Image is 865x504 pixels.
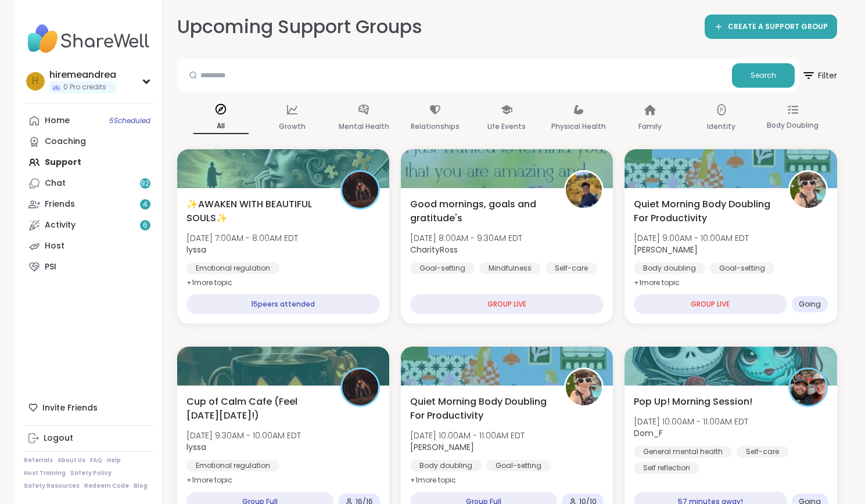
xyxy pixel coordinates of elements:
a: Safety Policy [70,469,112,477]
a: Host Training [24,469,66,477]
a: Friends4 [24,194,153,215]
span: Quiet Morning Body Doubling For Productivity [634,197,775,225]
img: ShareWell Nav Logo [24,19,153,59]
p: Family [638,120,662,134]
div: General mental health [634,446,732,458]
span: [DATE] 10:00AM - 11:00AM EDT [634,416,748,427]
a: Blog [134,482,148,490]
span: Cup of Calm Cafe (Feel [DATE][DATE]!) [186,395,328,423]
b: lyssa [186,244,206,255]
div: Self-care [545,262,597,274]
b: [PERSON_NAME] [410,441,474,453]
span: Filter [802,62,837,89]
img: Dom_F [790,369,826,405]
div: Coaching [45,136,86,147]
span: CREATE A SUPPORT GROUP [728,22,828,32]
b: [PERSON_NAME] [634,244,698,255]
div: Self reflection [634,462,699,474]
span: [DATE] 8:00AM - 9:30AM EDT [410,232,522,244]
a: About Us [58,456,85,465]
div: PSI [45,261,56,273]
span: Going [799,300,821,309]
div: GROUP LIVE [634,294,787,314]
p: Growth [279,120,306,134]
a: Home5Scheduled [24,110,153,131]
p: Relationships [411,120,460,134]
p: Body Doubling [767,118,819,132]
a: Safety Resources [24,482,80,490]
img: lyssa [342,369,378,405]
a: Coaching [24,131,153,152]
p: Identity [707,120,735,134]
img: lyssa [342,172,378,208]
div: GROUP LIVE [410,294,604,314]
span: Good mornings, goals and gratitude's [410,197,551,225]
div: 15 peers attended [186,294,380,314]
div: Logout [44,433,73,444]
span: [DATE] 9:00AM - 10:00AM EDT [634,232,749,244]
a: Redeem Code [84,482,129,490]
div: Goal-setting [486,460,551,471]
div: Body doubling [410,460,482,471]
span: [DATE] 7:00AM - 8:00AM EDT [186,232,298,244]
p: All [193,119,249,134]
div: Self-care [737,446,788,458]
span: Search [751,70,776,81]
button: Filter [802,59,837,92]
b: lyssa [186,441,206,453]
div: Body doubling [634,262,705,274]
a: CREATE A SUPPORT GROUP [705,15,837,39]
div: Mindfulness [479,262,541,274]
img: CharityRoss [566,172,602,208]
h2: Upcoming Support Groups [177,14,422,40]
span: 6 [143,221,148,231]
span: [DATE] 10:00AM - 11:00AM EDT [410,430,525,441]
div: Goal-setting [410,262,475,274]
a: Host [24,236,153,257]
p: Physical Health [551,120,606,134]
div: Invite Friends [24,397,153,418]
a: FAQ [90,456,102,465]
a: PSI [24,257,153,278]
span: 0 Pro credits [63,82,106,92]
span: Pop Up! Morning Session! [634,395,752,409]
div: hiremeandrea [49,69,116,81]
img: Adrienne_QueenOfTheDawn [566,369,602,405]
a: Logout [24,428,153,449]
span: 5 Scheduled [109,116,150,125]
div: Friends [45,199,75,210]
div: Emotional regulation [186,262,279,274]
div: Chat [45,178,66,189]
b: CharityRoss [410,244,458,255]
span: h [32,74,38,89]
div: Goal-setting [710,262,774,274]
div: Host [45,240,64,252]
span: [DATE] 9:30AM - 10:00AM EDT [186,430,301,441]
b: Dom_F [634,427,663,439]
span: 4 [143,200,148,210]
div: Emotional regulation [186,460,279,471]
span: ✨AWAKEN WITH BEAUTIFUL SOULS✨ [186,197,328,225]
a: Referrals [24,456,53,465]
div: Home [45,115,70,127]
p: Mental Health [339,120,389,134]
span: Quiet Morning Body Doubling For Productivity [410,395,551,423]
div: Activity [45,219,76,231]
span: 92 [141,179,149,189]
a: Activity6 [24,215,153,236]
a: Help [107,456,121,465]
img: Adrienne_QueenOfTheDawn [790,172,826,208]
p: Life Events [487,120,526,134]
a: Chat92 [24,173,153,194]
button: Search [732,63,795,88]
